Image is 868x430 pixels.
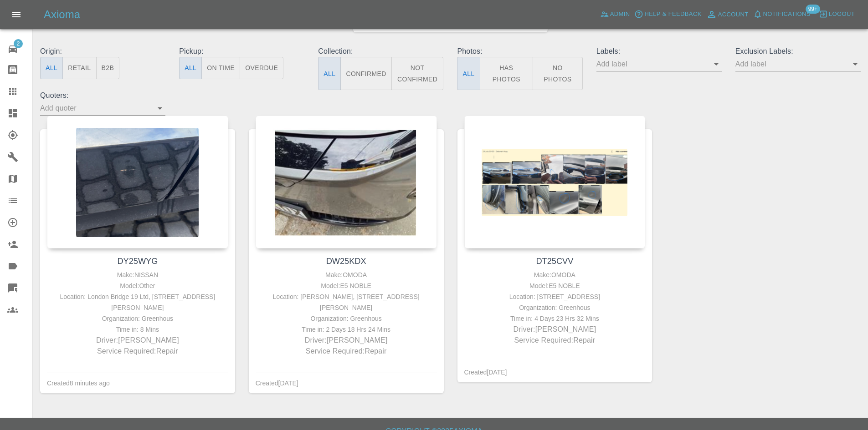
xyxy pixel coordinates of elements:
[735,57,847,71] input: Add label
[467,335,643,346] p: Service Required: Repair
[751,7,813,21] button: Notifications
[96,57,120,79] button: B2B
[49,346,226,357] p: Service Required: Repair
[391,57,444,90] button: Not Confirmed
[644,9,701,20] span: Help & Feedback
[258,335,435,346] p: Driver: [PERSON_NAME]
[467,302,643,313] div: Organization: Greenhous
[632,7,704,21] button: Help & Feedback
[49,335,226,346] p: Driver: [PERSON_NAME]
[340,57,391,90] button: Confirmed
[258,346,435,357] p: Service Required: Repair
[49,313,226,324] div: Organization: Greenhous
[718,10,749,20] span: Account
[258,313,435,324] div: Organization: Greenhous
[14,39,23,48] span: 2
[47,378,110,389] div: Created 8 minutes ago
[62,57,96,79] button: Retail
[258,291,435,313] div: Location: [PERSON_NAME], [STREET_ADDRESS][PERSON_NAME]
[704,7,751,22] a: Account
[735,46,861,57] p: Exclusion Labels:
[467,291,643,302] div: Location: [STREET_ADDRESS]
[49,280,226,291] div: Model: Other
[5,4,27,25] button: Open drawer
[457,57,480,90] button: All
[256,378,298,389] div: Created [DATE]
[49,324,226,335] div: Time in: 8 Mins
[829,9,855,20] span: Logout
[258,324,435,335] div: Time in: 2 Days 18 Hrs 24 Mins
[598,7,632,21] a: Admin
[179,46,304,57] p: Pickup:
[326,257,366,266] a: DW25KDX
[40,101,152,115] input: Add quoter
[849,58,862,71] button: Open
[258,280,435,291] div: Model: E5 NOBLE
[40,90,165,101] p: Quoters:
[610,9,630,20] span: Admin
[467,313,643,324] div: Time in: 4 Days 23 Hrs 32 Mins
[318,57,341,90] button: All
[467,280,643,291] div: Model: E5 NOBLE
[806,5,820,14] span: 99+
[467,324,643,335] p: Driver: [PERSON_NAME]
[480,57,534,90] button: Has Photos
[467,269,643,280] div: Make: OMODA
[763,9,811,20] span: Notifications
[318,46,443,57] p: Collection:
[49,291,226,313] div: Location: London Bridge 19 Ltd, [STREET_ADDRESS][PERSON_NAME]
[464,367,507,378] div: Created [DATE]
[40,46,165,57] p: Origin:
[240,57,283,79] button: Overdue
[179,57,202,79] button: All
[154,102,166,115] button: Open
[117,257,158,266] a: DY25WYG
[40,57,63,79] button: All
[710,58,723,71] button: Open
[536,257,573,266] a: DT25CVV
[817,7,857,21] button: Logout
[533,57,583,90] button: No Photos
[49,269,226,280] div: Make: NISSAN
[201,57,240,79] button: On Time
[258,269,435,280] div: Make: OMODA
[596,57,708,71] input: Add label
[457,46,582,57] p: Photos:
[44,7,80,22] h5: Axioma
[596,46,722,57] p: Labels:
